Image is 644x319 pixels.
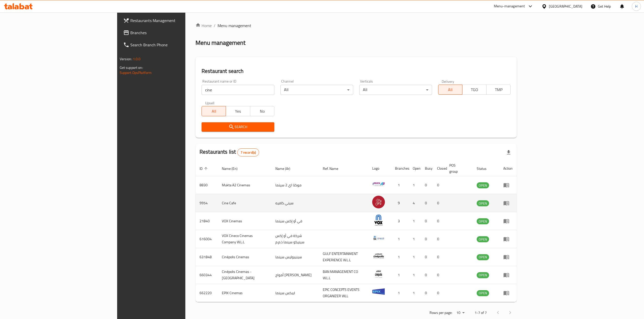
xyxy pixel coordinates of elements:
td: 0 [421,176,433,194]
td: 1 [391,266,409,284]
span: Version: [120,56,132,62]
label: Upsell [205,101,214,105]
span: OPEN [477,218,489,224]
td: 0 [433,194,445,212]
a: Support.OpsPlatform [120,69,152,76]
div: Menu-management [494,3,525,9]
span: Restaurants Management [130,17,221,24]
td: 4 [409,194,421,212]
div: Menu [503,272,513,278]
a: Branches [119,27,225,39]
img: VOX Cinemas [372,214,385,226]
span: Name (Ar) [275,166,297,172]
span: Get support on: [120,64,143,71]
p: 1-7 of 7 [475,310,487,316]
span: OPEN [477,201,489,206]
div: Menu [503,200,513,206]
td: 0 [421,194,433,212]
input: Search for restaurant name or ID.. [202,85,274,95]
h2: Restaurant search [202,67,511,75]
div: Menu [503,254,513,260]
div: Export file [503,146,515,158]
td: EPIX Cinemas [218,284,271,302]
td: 1 [409,230,421,248]
img: Cinépolis Cinemas - Amwaj [372,268,385,280]
td: 0 [421,284,433,302]
td: 0 [433,176,445,194]
span: OPEN [477,272,489,278]
th: Branches [391,161,409,176]
span: Status [477,166,493,172]
nav: breadcrumb [195,23,517,29]
td: 0 [421,248,433,266]
p: Rows per page: [430,310,452,316]
td: 0 [433,266,445,284]
th: Action [499,161,517,176]
span: Menu management [218,23,251,29]
button: All [438,85,462,95]
div: Menu [503,290,513,296]
th: Closed [433,161,445,176]
td: VOX Cinemas [218,212,271,230]
div: [GEOGRAPHIC_DATA] [549,4,582,9]
button: Search [202,122,274,132]
a: Restaurants Management [119,14,225,27]
td: 1 [409,248,421,266]
span: Branches [130,30,221,36]
span: POS group [449,162,467,174]
div: OPEN [477,290,489,296]
td: 0 [433,230,445,248]
img: Cinépolis Cinemas [372,250,385,262]
div: All [359,85,432,95]
div: OPEN [477,182,489,188]
label: Delivery [442,79,454,83]
div: OPEN [477,236,489,242]
td: ايبكس سينما [271,284,319,302]
td: 3 [391,212,409,230]
td: في أو إكس سينما [271,212,319,230]
span: TGO [464,86,485,93]
div: Total records count [237,148,259,156]
button: Yes [226,106,250,116]
span: H [635,4,637,9]
td: 1 [391,230,409,248]
th: Busy [421,161,433,176]
td: 1 [391,248,409,266]
span: OPEN [477,290,489,296]
div: Menu [503,236,513,242]
span: TMP [489,86,509,93]
span: OPEN [477,254,489,260]
div: Rows per page: [454,309,467,317]
h2: Restaurants list [200,148,259,156]
td: 1 [409,176,421,194]
img: Cine Cafe [372,196,385,208]
td: 0 [433,212,445,230]
td: 0 [433,284,445,302]
td: أمواج [PERSON_NAME] [271,266,319,284]
td: 0 [421,230,433,248]
span: OPEN [477,183,489,188]
div: Menu [503,182,513,188]
th: Logo [368,161,391,176]
img: VOX Cineco Cinemas Company W.L.L [372,232,385,244]
button: All [202,106,226,116]
div: Menu [503,218,513,224]
td: BAN MANAGEMENT CO W.L.L [319,266,368,284]
td: 0 [421,266,433,284]
div: OPEN [477,218,489,224]
img: EPIX Cinemas [372,286,385,298]
span: Name (En) [222,166,244,172]
td: 1 [409,212,421,230]
td: Cinépolis Cinemas [218,248,271,266]
button: TMP [486,85,511,95]
span: 7 record(s) [238,150,259,155]
td: شركة في أو إكس سینیكو سینما ذ.م.م [271,230,319,248]
td: 0 [421,212,433,230]
td: Cine Cafe [218,194,271,212]
th: Open [409,161,421,176]
td: 1 [391,176,409,194]
span: Search [206,124,270,130]
td: 0 [433,248,445,266]
td: سيني كافيه [271,194,319,212]
td: 1 [409,266,421,284]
